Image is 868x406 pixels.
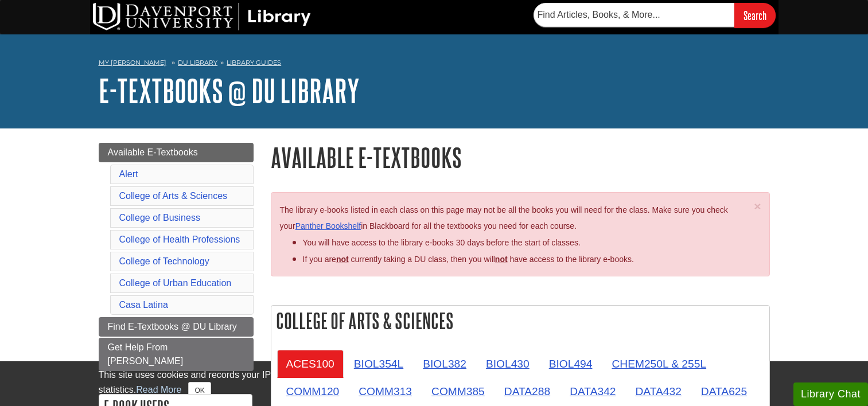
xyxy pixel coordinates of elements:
[754,200,761,212] button: Close
[271,306,769,336] h2: College of Arts & Sciences
[280,205,728,231] span: The library e-books listed in each class on this page may not be all the books you will need for ...
[540,350,602,378] a: BIOL494
[534,3,776,28] form: Searches DU Library's articles, books, and more
[560,377,625,405] a: DATA342
[336,255,349,264] strong: not
[793,382,868,406] button: Library Chat
[734,3,776,28] input: Search
[119,256,209,266] a: College of Technology
[422,377,494,405] a: COMM385
[477,350,539,378] a: BIOL430
[108,342,184,366] span: Get Help From [PERSON_NAME]
[277,377,349,405] a: COMM120
[345,350,412,378] a: BIOL354L
[99,73,360,108] a: E-Textbooks @ DU Library
[303,255,634,264] span: If you are currently taking a DU class, then you will have access to the library e-books.
[495,377,559,405] a: DATA288
[119,191,228,201] a: College of Arts & Sciences
[754,200,761,213] span: ×
[108,147,198,157] span: Available E-Textbooks
[119,235,240,244] a: College of Health Professions
[178,58,217,67] a: DU Library
[349,377,421,405] a: COMM313
[119,300,168,310] a: Casa Latina
[602,350,715,378] a: CHEM250L & 255L
[108,322,237,331] span: Find E-Textbooks @ DU Library
[227,58,281,67] a: Library Guides
[99,58,166,68] a: My [PERSON_NAME]
[495,255,508,264] u: not
[99,55,770,73] nav: breadcrumb
[93,3,311,30] img: DU Library
[271,143,770,172] h1: Available E-Textbooks
[99,143,254,162] a: Available E-Textbooks
[626,377,690,405] a: DATA432
[119,278,232,288] a: College of Urban Education
[534,3,734,27] input: Find Articles, Books, & More...
[692,377,756,405] a: DATA625
[119,169,138,179] a: Alert
[414,350,476,378] a: BIOL382
[99,338,254,371] a: Get Help From [PERSON_NAME]
[295,221,361,231] a: Panther Bookshelf
[99,317,254,337] a: Find E-Textbooks @ DU Library
[119,213,200,222] a: College of Business
[277,350,344,378] a: ACES100
[303,238,581,247] span: You will have access to the library e-books 30 days before the start of classes.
